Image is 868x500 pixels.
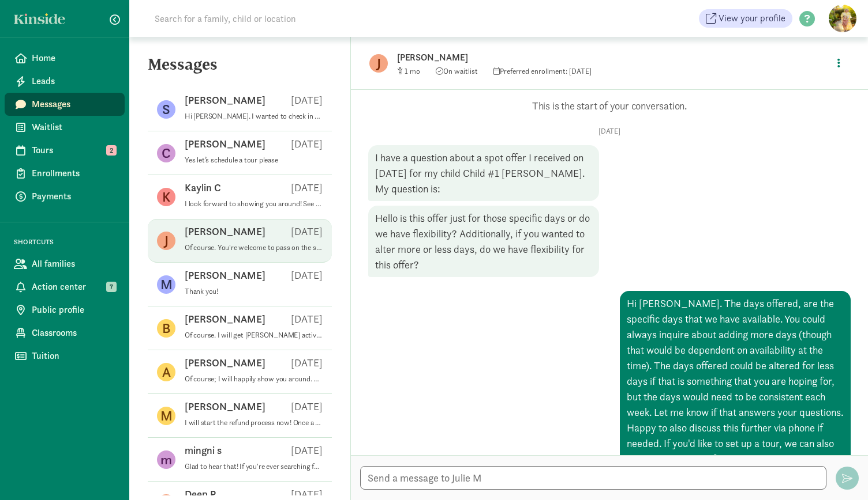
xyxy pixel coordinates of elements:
p: [DATE] [368,127,851,136]
p: This is the start of your conversation. [368,99,851,113]
span: Classrooms [32,326,115,340]
p: Glad to hear that! If you're ever searching for care again, please let us know. [185,462,323,471]
a: Leads [5,70,125,93]
p: [DATE] [291,93,323,107]
figure: m [157,450,175,469]
span: 2 [106,145,117,156]
span: Tuition [32,349,115,363]
span: Enrollments [32,166,115,180]
span: 1 [405,66,420,76]
p: I look forward to showing you around! See you [DATE]! ________________________________ From: Kins... [185,199,323,209]
a: Tuition [5,344,125,368]
a: Messages [5,93,125,116]
a: All families [5,252,125,275]
p: [DATE] [291,268,323,282]
figure: B [157,319,175,338]
p: [PERSON_NAME] [185,312,265,326]
a: View your profile [699,9,792,28]
p: Of course; I will happily show you around. Please reach out when you have a better idea of days a... [185,374,323,384]
p: [PERSON_NAME] [185,93,265,107]
a: Waitlist [5,116,125,139]
span: Leads [32,74,115,88]
span: On waitlist [436,66,478,76]
figure: J [369,54,388,73]
a: Tours 2 [5,139,125,162]
span: Payments [32,190,115,203]
p: Thank you! [185,287,323,296]
p: Kaylin C [185,181,221,195]
div: Hi [PERSON_NAME]. The days offered, are the specific days that we have available. You could alway... [620,291,851,471]
figure: A [157,363,175,381]
p: [PERSON_NAME] [185,400,265,414]
p: Yes let’s schedule a tour please [185,156,323,165]
p: [PERSON_NAME] [185,356,265,370]
p: I will start the refund process now! Once a family has joined the waiting list they can open indi... [185,418,323,427]
span: Preferred enrollment: [DATE] [493,66,592,76]
span: View your profile [719,12,785,25]
span: 7 [106,282,117,292]
p: [DATE] [291,225,323,238]
a: Classrooms [5,321,125,344]
a: Action center 7 [5,275,125,298]
div: Hello is this offer just for those specific days or do we have flexibility? Additionally, if you ... [368,206,599,277]
p: [DATE] [291,181,323,195]
span: Messages [32,97,115,111]
figure: M [157,275,175,294]
a: Payments [5,185,125,208]
h5: Messages [129,55,350,83]
span: Home [32,51,115,65]
p: [DATE] [291,356,323,370]
figure: M [157,407,175,425]
a: Public profile [5,298,125,321]
figure: S [157,100,175,119]
p: [PERSON_NAME] [185,225,265,238]
p: [PERSON_NAME] [185,137,265,151]
figure: J [157,232,175,250]
span: Waitlist [32,120,115,134]
p: mingni s [185,444,222,457]
p: [DATE] [291,444,323,457]
p: [PERSON_NAME] [397,50,761,66]
p: Of course. I will get [PERSON_NAME] activated re-activated [DATE] then you can log in and edit yo... [185,331,323,340]
a: Enrollments [5,162,125,185]
span: All families [32,257,115,271]
p: [DATE] [291,312,323,326]
figure: C [157,144,175,162]
p: [DATE] [291,400,323,414]
p: Of course. You're welcome to pass on the spot, and stay on our waitlist. [185,243,323,252]
span: Tours [32,143,115,157]
span: Public profile [32,303,115,317]
p: [DATE] [291,137,323,151]
div: I have a question about a spot offer I received on [DATE] for my child Child #1 [PERSON_NAME]. My... [368,145,599,201]
figure: K [157,188,175,206]
input: Search for a family, child or location [148,7,472,30]
span: Action center [32,280,115,294]
p: Hi [PERSON_NAME]. I wanted to check in a mind see if you had a chance to look over our infant pos... [185,112,323,121]
a: Home [5,47,125,70]
p: [PERSON_NAME] [185,268,265,282]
